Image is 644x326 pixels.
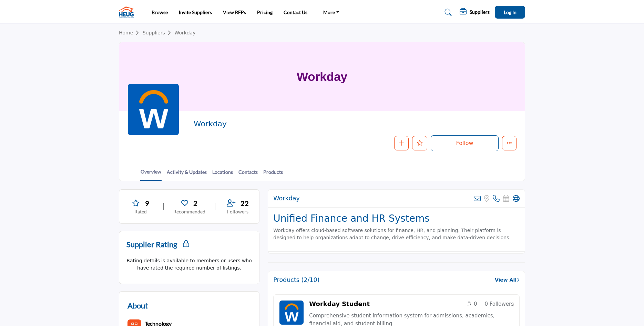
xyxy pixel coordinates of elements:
[474,301,477,307] span: 0
[279,300,304,325] img: Product Logo
[179,9,212,15] a: Invite Suppliers
[273,213,520,224] h2: Unified Finance and HR Systems
[194,119,383,128] h2: Workday
[504,9,517,15] span: Log In
[152,9,168,15] a: Browse
[193,198,197,208] span: 2
[145,198,149,208] span: 9
[309,300,370,307] a: Workday Student
[263,168,283,180] a: Products
[119,30,143,35] a: Home
[166,168,207,180] a: Activity & Updates
[431,135,499,151] button: Follow
[318,8,344,17] a: More
[284,9,307,15] a: Contact Us
[119,7,137,18] img: site Logo
[257,9,273,15] a: Pricing
[126,257,252,272] p: Rating details is available to members or users who have rated the required number of listings.
[484,301,514,307] span: 0 Followers
[241,198,249,208] span: 22
[212,168,233,180] a: Locations
[225,208,251,215] p: Followers
[143,30,174,35] a: Suppliers
[273,195,300,202] h2: Workday
[412,136,427,150] button: Like
[470,9,490,15] h5: Suppliers
[126,239,177,250] h2: Supplier Rating
[495,6,525,19] button: Log In
[495,276,520,284] a: View All
[297,42,347,111] h1: Workday
[438,7,456,18] a: Search
[273,227,520,241] p: Workday offers cloud-based software solutions for finance, HR, and planning. Their platform is de...
[502,136,517,150] button: More details
[140,168,162,181] a: Overview
[174,30,195,35] a: Workday
[127,208,154,215] p: Rated
[223,9,246,15] a: View RFPs
[238,168,258,180] a: Contacts
[460,8,490,17] div: Suppliers
[273,276,319,284] h2: Products (2/10)
[173,208,205,215] p: Recommended
[127,300,148,311] h2: About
